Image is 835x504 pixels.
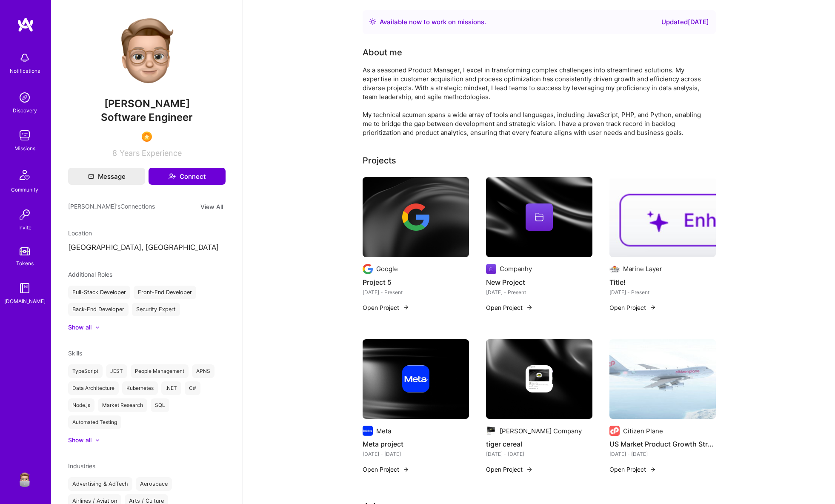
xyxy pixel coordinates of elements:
div: [DOMAIN_NAME] [4,297,46,306]
div: Companhy [500,264,532,273]
img: cover [486,177,592,257]
p: [GEOGRAPHIC_DATA], [GEOGRAPHIC_DATA] [68,243,226,253]
div: Advertising & AdTech [68,477,132,491]
img: Availability [369,18,376,25]
div: Full-Stack Developer [68,286,130,299]
button: Open Project [363,465,409,474]
img: arrow-right [649,304,656,311]
div: Meta [376,427,391,435]
div: Invite [18,223,31,232]
div: Show all [68,436,92,444]
h4: Title! [609,277,716,288]
div: C# [185,381,200,395]
img: guide book [16,280,33,297]
div: As a seasoned Product Manager, I excel in transforming complex challenges into streamlined soluti... [363,66,703,137]
div: Kubernetes [122,381,158,395]
button: View All [198,202,226,212]
img: Company logo [486,426,496,436]
img: arrow-right [526,304,533,311]
img: Company logo [609,264,620,274]
span: Years Experience [120,149,182,157]
img: Company logo [486,264,496,274]
div: [DATE] - [DATE] [609,450,716,458]
img: cover [363,177,469,257]
div: Location [68,229,226,238]
div: Aerospace [136,477,172,491]
img: Invite [16,206,33,223]
div: Community [11,185,38,194]
img: arrow-right [649,466,656,473]
div: Citizen Plane [623,427,663,435]
span: Skills [68,349,82,357]
span: [PERSON_NAME]'s Connections [68,202,155,212]
img: Company logo [402,203,429,231]
button: Open Project [609,303,656,312]
img: logo [17,17,34,32]
button: Open Project [486,303,533,312]
img: cover [486,339,592,419]
img: arrow-right [403,304,409,311]
img: discovery [16,89,33,106]
div: Discovery [13,106,37,115]
div: Automated Testing [68,415,121,429]
div: SQL [151,398,169,412]
h4: US Market Product Growth Strategy [609,438,716,450]
span: [PERSON_NAME] [68,97,226,110]
img: arrow-right [403,466,409,473]
div: APNS [192,364,214,378]
img: Company logo [363,426,373,436]
div: TypeScript [68,364,103,378]
img: Company logo [526,365,553,392]
button: Open Project [609,465,656,474]
img: Company logo [402,365,429,392]
img: User Avatar [16,470,33,487]
a: User Avatar [14,470,35,487]
div: Tokens [16,259,34,268]
img: tokens [20,247,30,255]
button: Open Project [363,303,409,312]
img: User Avatar [113,17,181,85]
div: [DATE] - Present [609,288,716,297]
button: Message [68,168,145,185]
span: 8 [112,149,117,157]
div: Marine Layer [623,264,662,273]
button: Open Project [486,465,533,474]
div: Node.js [68,398,94,412]
h4: tiger cereal [486,438,592,450]
div: Front-End Developer [134,286,196,299]
img: Community [14,165,35,185]
div: JEST [106,364,127,378]
div: [DATE] - [DATE] [363,450,469,458]
h4: Project 5 [363,277,469,288]
div: Missions [14,144,35,153]
div: People Management [131,364,189,378]
div: .NET [161,381,181,395]
div: Updated [DATE] [661,17,709,27]
span: Software Engineer [101,111,193,123]
div: Security Expert [132,303,180,316]
div: Back-End Developer [68,303,129,316]
div: [PERSON_NAME] Company [500,427,582,435]
div: [DATE] - [DATE] [486,450,592,458]
img: Title! [609,177,716,257]
div: Available now to work on missions . [380,17,486,27]
img: cover [363,339,469,419]
img: teamwork [16,127,33,144]
i: icon Mail [88,173,94,179]
i: icon Connect [168,172,176,180]
div: Market Research [98,398,147,412]
div: Notifications [10,66,40,75]
img: bell [16,49,33,66]
div: [DATE] - Present [363,288,469,297]
div: Google [376,264,398,273]
div: Data Architecture [68,381,119,395]
button: Connect [149,168,226,185]
img: US Market Product Growth Strategy [609,339,716,419]
span: Additional Roles [68,271,112,278]
h4: Meta project [363,438,469,450]
div: Projects [363,154,396,167]
div: Show all [68,323,92,332]
div: About me [363,46,402,59]
img: SelectionTeam [142,132,152,142]
img: Company logo [609,426,620,436]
